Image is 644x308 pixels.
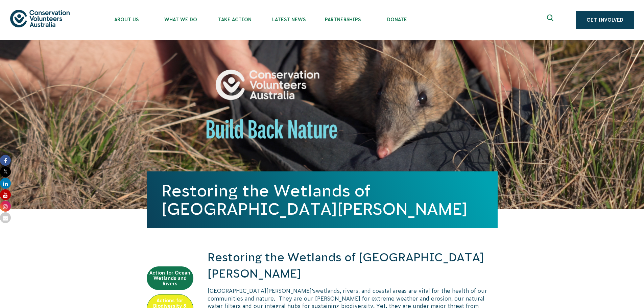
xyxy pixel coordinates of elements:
span: About Us [99,17,153,22]
span: [GEOGRAPHIC_DATA][PERSON_NAME]’s [208,288,316,294]
span: Take Action [208,17,262,22]
span: Expand search box [547,15,555,25]
h1: Restoring the Wetlands of [GEOGRAPHIC_DATA][PERSON_NAME] [162,182,483,218]
h2: Restoring the Wetlands of [GEOGRAPHIC_DATA][PERSON_NAME] [208,250,498,282]
span: What We Do [153,17,208,22]
a: Get Involved [576,11,634,29]
span: Latest News [262,17,316,22]
button: Expand search box Close search box [543,12,559,28]
a: Action for Ocean Wetlands and Rivers [147,266,193,290]
span: Partnerships [316,17,370,22]
span: Donate [370,17,424,22]
img: logo.svg [10,10,70,27]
